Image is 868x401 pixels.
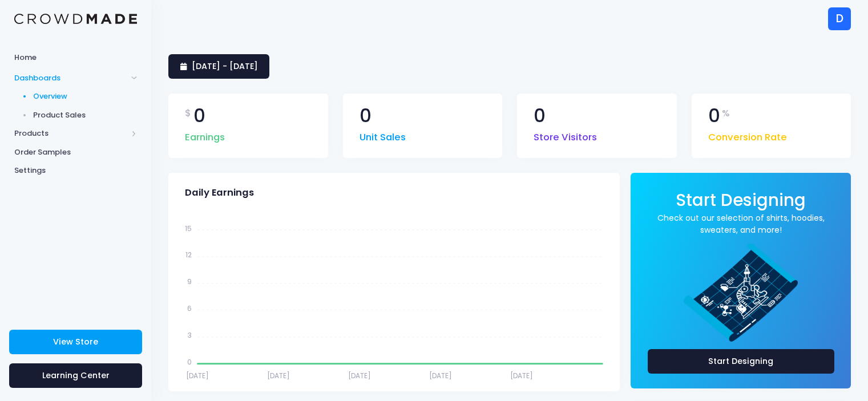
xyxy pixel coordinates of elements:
[53,336,98,347] span: View Store
[648,212,834,236] a: Check out our selection of shirts, hoodies, sweaters, and more!
[188,330,192,340] tspan: 3
[676,198,806,209] a: Start Designing
[14,72,127,84] span: Dashboards
[534,107,546,125] span: 0
[193,107,205,125] span: 0
[348,370,371,380] tspan: [DATE]
[14,128,127,139] span: Products
[33,91,138,102] span: Overview
[9,363,142,388] a: Learning Center
[9,330,142,354] a: View Store
[187,303,192,313] tspan: 6
[187,357,192,367] tspan: 0
[14,165,137,176] span: Settings
[192,60,258,72] span: [DATE] - [DATE]
[33,110,138,121] span: Product Sales
[360,125,406,145] span: Unit Sales
[187,277,192,286] tspan: 9
[534,125,597,145] span: Store Visitors
[185,250,192,260] tspan: 12
[360,107,372,125] span: 0
[14,52,137,63] span: Home
[267,370,290,380] tspan: [DATE]
[186,370,209,380] tspan: [DATE]
[676,188,806,212] span: Start Designing
[185,187,254,199] span: Daily Earnings
[168,54,269,79] a: [DATE] - [DATE]
[185,223,192,233] tspan: 15
[42,370,110,381] span: Learning Center
[708,107,720,125] span: 0
[510,370,533,380] tspan: [DATE]
[648,349,834,374] a: Start Designing
[828,7,851,30] div: D
[185,107,191,120] span: $
[708,125,787,145] span: Conversion Rate
[14,14,137,25] img: Logo
[185,125,225,145] span: Earnings
[14,147,137,158] span: Order Samples
[722,107,730,120] span: %
[429,370,452,380] tspan: [DATE]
